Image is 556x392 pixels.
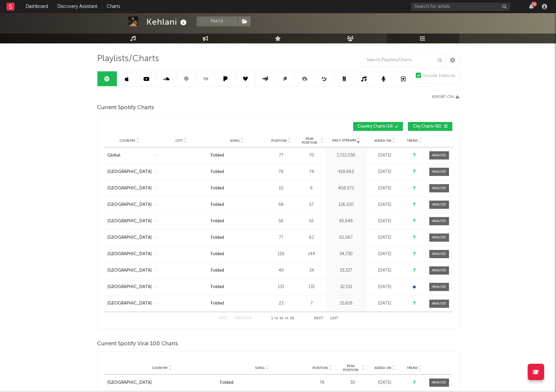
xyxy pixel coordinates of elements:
div: 66 [266,202,296,208]
span: of [285,317,289,320]
span: Peak Position [299,137,320,145]
button: Last [330,317,338,320]
span: Country [152,366,168,370]
div: [DATE] [368,284,401,290]
div: 131 [299,284,324,290]
span: Added On [374,366,391,370]
div: [DATE] [368,185,401,192]
div: 32,101 [327,284,365,290]
div: Folded [211,169,224,175]
span: to [274,317,278,320]
div: Folded [211,251,224,257]
a: Folded [211,185,263,192]
a: Folded [211,251,263,257]
span: Position [271,139,287,143]
div: 408,572 [327,185,365,192]
span: Daily Streams [332,138,356,143]
a: Folded [211,202,263,208]
button: Next [314,317,323,320]
span: Country [119,139,135,143]
div: 40 [266,267,296,274]
div: 159 [266,251,296,257]
a: [GEOGRAPHIC_DATA] [107,202,152,208]
div: [DATE] [368,380,401,386]
a: Folded [211,267,263,274]
div: 55 [299,218,324,225]
div: 78 [266,169,296,175]
div: [GEOGRAPHIC_DATA] [107,284,152,290]
div: 418,663 [327,169,365,175]
span: Song [230,139,240,143]
a: Global [107,152,152,159]
div: [DATE] [368,152,401,159]
div: Folded [211,267,224,274]
a: [GEOGRAPHIC_DATA] [107,218,152,225]
a: Folded [211,218,263,225]
div: 23 [266,300,296,307]
a: Folded [211,234,263,241]
button: City Charts(42) [408,122,452,131]
div: Folded [211,284,224,290]
div: 10 [266,185,296,192]
div: Folded [220,380,233,386]
div: Folded [211,300,224,307]
a: Folded [211,169,263,175]
div: Global [107,152,120,159]
div: 62 [299,234,324,241]
div: 6 [299,185,324,192]
div: 61,067 [327,234,365,241]
span: Peak Position [340,364,361,372]
a: [GEOGRAPHIC_DATA] [107,185,152,192]
div: 77 [266,234,296,241]
div: 131 [266,284,296,290]
div: 56 [266,218,296,225]
span: City [175,139,183,143]
div: 34,730 [327,251,365,257]
a: [GEOGRAPHIC_DATA] [107,234,152,241]
div: 1 10 56 [265,315,301,323]
div: Include Features [423,72,456,80]
div: [DATE] [368,251,401,257]
div: [DATE] [368,169,401,175]
div: 77 [266,152,296,159]
span: Trend [407,366,418,370]
div: 33,327 [327,267,365,274]
div: 85,946 [327,218,365,225]
span: Added On [374,139,391,143]
a: Folded [211,152,263,159]
div: [DATE] [368,218,401,225]
a: Folded [211,284,263,290]
div: 126,100 [327,202,365,208]
div: 74 [299,169,324,175]
a: Folded [220,380,304,386]
div: [GEOGRAPHIC_DATA] [107,251,152,257]
span: Country Charts ( 14 ) [357,125,393,129]
div: 25,616 [327,300,365,307]
button: First [218,317,227,320]
div: 57 [299,202,324,208]
div: [DATE] [368,234,401,241]
a: [GEOGRAPHIC_DATA] [107,300,152,307]
a: [GEOGRAPHIC_DATA] [107,380,217,386]
span: Song [255,366,265,370]
button: 20 [529,4,534,9]
div: [DATE] [368,202,401,208]
a: [GEOGRAPHIC_DATA] [107,267,152,274]
div: 7 [299,300,324,307]
div: [GEOGRAPHIC_DATA] [107,380,152,386]
div: 76 [307,380,337,386]
button: Track [197,16,238,26]
span: Position [312,366,328,370]
div: Folded [211,152,224,159]
div: 144 [299,251,324,257]
a: [GEOGRAPHIC_DATA] [107,169,152,175]
input: Search Playlists/Charts [363,54,445,67]
div: Folded [211,202,224,208]
div: 34 [299,267,324,274]
div: Folded [211,185,224,192]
